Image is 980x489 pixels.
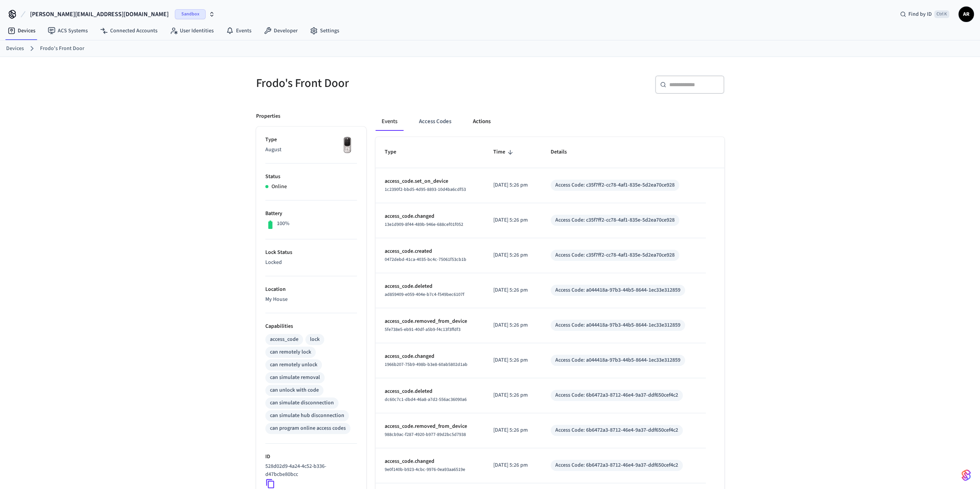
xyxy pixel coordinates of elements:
[385,282,475,290] p: access_code.deleted
[385,466,465,473] span: 9e0f140b-b923-4cbc-9976-0ea93aa6519e
[270,348,311,356] div: can remotely lock
[385,396,467,403] span: dc60c7c1-dbd4-46a8-a7d2-556ac36090a6
[265,322,357,330] p: Capabilities
[555,461,678,469] div: Access Code: 6b6472a3-8712-46e4-9a37-ddf650cef4c2
[385,352,475,360] p: access_code.changed
[175,9,206,19] span: Sandbox
[555,356,680,364] div: Access Code: a044418a-97b3-44b5-8644-1ec33e312859
[493,216,532,224] p: [DATE] 5:26 pm
[385,361,467,368] span: 1966b207-75b9-498b-b3e8-60ab5802d1ab
[30,10,169,19] span: [PERSON_NAME][EMAIL_ADDRESS][DOMAIN_NAME]
[265,259,357,267] p: Locked
[338,136,357,155] img: Yale Assure Touchscreen Wifi Smart Lock, Satin Nickel, Front
[164,24,220,38] a: User Identities
[385,326,461,333] span: 5fe738e5-eb91-40df-a5b9-f4c13f3ffdf3
[270,386,319,394] div: can unlock with code
[467,112,497,131] button: Actions
[385,186,466,193] span: 1c2390f2-bbd5-4d95-8893-10d4ba6cdf53
[271,183,287,191] p: Online
[375,112,404,131] button: Events
[94,24,164,38] a: Connected Accounts
[385,247,475,255] p: access_code.created
[493,251,532,259] p: [DATE] 5:26 pm
[42,24,94,38] a: ACS Systems
[555,251,675,259] div: Access Code: c35f7ff2-cc78-4af1-835e-5d2ea70ce928
[555,286,680,294] div: Access Code: a044418a-97b3-44b5-8644-1ec33e312859
[493,461,532,469] p: [DATE] 5:26 pm
[385,422,475,431] p: access_code.removed_from_device
[385,431,466,438] span: 988cb9ac-f287-4920-b977-89d2bc5d7938
[256,75,486,91] h5: Frodo's Front Door
[385,387,475,396] p: access_code.deleted
[385,212,475,220] p: access_code.changed
[265,462,354,479] p: 528d02d9-4a24-4c52-b336-d47bcbe80bcc
[493,286,532,294] p: [DATE] 5:26 pm
[958,7,974,22] button: AR
[265,295,357,304] p: My House
[265,453,357,461] p: ID
[270,424,346,432] div: can program online access codes
[270,412,344,420] div: can simulate hub disconnection
[493,356,532,364] p: [DATE] 5:26 pm
[270,361,317,369] div: can remotely unlock
[908,10,932,18] span: Find by ID
[310,335,320,344] div: lock
[2,24,42,38] a: Devices
[385,177,475,185] p: access_code.set_on_device
[6,45,24,53] a: Devices
[962,469,971,481] img: SeamLogoGradient.69752ec5.svg
[265,210,357,218] p: Battery
[375,112,724,131] div: ant example
[265,249,357,257] p: Lock Status
[385,221,463,228] span: 13e1d909-8f44-489b-946e-688cef01f052
[385,317,475,325] p: access_code.removed_from_device
[265,285,357,294] p: Location
[493,146,515,158] span: Time
[555,321,680,329] div: Access Code: a044418a-97b3-44b5-8644-1ec33e312859
[959,7,973,21] span: AR
[277,220,290,228] p: 100%
[220,24,258,38] a: Events
[894,7,955,21] div: Find by IDCtrl K
[555,181,675,189] div: Access Code: c35f7ff2-cc78-4af1-835e-5d2ea70ce928
[493,391,532,399] p: [DATE] 5:26 pm
[40,45,84,53] a: Frodo's Front Door
[551,146,577,158] span: Details
[256,112,280,120] p: Properties
[555,391,678,399] div: Access Code: 6b6472a3-8712-46e4-9a37-ddf650cef4c2
[265,136,357,144] p: Type
[270,374,320,382] div: can simulate removal
[555,426,678,434] div: Access Code: 6b6472a3-8712-46e4-9a37-ddf650cef4c2
[270,399,334,407] div: can simulate disconnection
[385,291,464,298] span: ad859409-e059-404e-b7c4-f549bec6107f
[493,426,532,434] p: [DATE] 5:26 pm
[304,24,345,38] a: Settings
[265,146,357,154] p: August
[258,24,304,38] a: Developer
[493,181,532,189] p: [DATE] 5:26 pm
[493,321,532,329] p: [DATE] 5:26 pm
[934,10,949,18] span: Ctrl K
[385,256,466,263] span: 0472debd-41ca-4035-bc4c-75061f53cb1b
[270,335,298,344] div: access_code
[265,173,357,181] p: Status
[413,112,457,131] button: Access Codes
[555,216,675,224] div: Access Code: c35f7ff2-cc78-4af1-835e-5d2ea70ce928
[385,146,406,158] span: Type
[385,457,475,466] p: access_code.changed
